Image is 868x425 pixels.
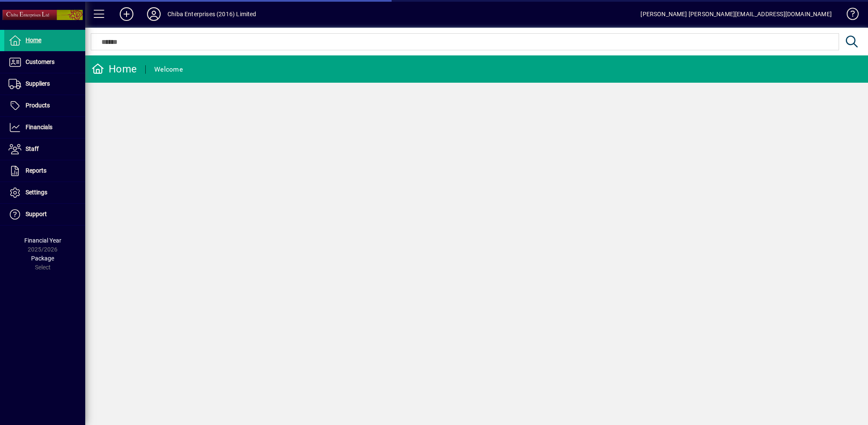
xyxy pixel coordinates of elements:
[26,167,46,174] span: Reports
[26,37,41,43] span: Home
[26,102,50,109] span: Products
[640,7,832,21] div: [PERSON_NAME] [PERSON_NAME][EMAIL_ADDRESS][DOMAIN_NAME]
[4,52,85,73] a: Customers
[140,6,167,22] button: Profile
[26,80,50,87] span: Suppliers
[4,95,85,116] a: Products
[4,182,85,203] a: Settings
[840,2,857,29] a: Knowledge Base
[26,124,52,130] span: Financials
[4,117,85,138] a: Financials
[4,160,85,182] a: Reports
[4,73,85,95] a: Suppliers
[26,145,39,152] span: Staff
[4,139,85,160] a: Staff
[4,204,85,225] a: Support
[26,211,47,217] span: Support
[92,62,137,76] div: Home
[154,63,183,76] div: Welcome
[31,255,54,262] span: Package
[167,7,257,21] div: Chiba Enterprises (2016) Limited
[26,189,47,196] span: Settings
[113,6,140,22] button: Add
[26,58,55,65] span: Customers
[24,237,61,244] span: Financial Year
